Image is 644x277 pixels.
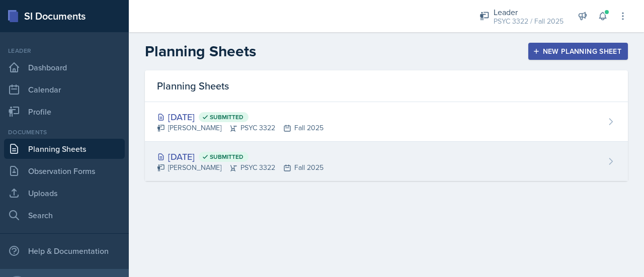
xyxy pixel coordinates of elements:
a: Dashboard [4,57,125,77]
a: Observation Forms [4,161,125,181]
div: Leader [4,46,125,55]
span: Submitted [210,153,244,161]
a: Calendar [4,79,125,100]
div: PSYC 3322 / Fall 2025 [494,16,563,27]
a: Uploads [4,183,125,203]
a: Search [4,205,125,225]
div: Planning Sheets [145,70,628,102]
a: Profile [4,102,125,122]
div: New Planning Sheet [535,47,621,55]
button: New Planning Sheet [528,43,628,60]
div: Documents [4,128,125,137]
div: [DATE] [157,110,324,124]
a: [DATE] Submitted [PERSON_NAME]PSYC 3322Fall 2025 [145,102,628,142]
a: Planning Sheets [4,139,125,159]
span: Submitted [210,113,244,121]
div: [PERSON_NAME] PSYC 3322 Fall 2025 [157,123,324,133]
div: [PERSON_NAME] PSYC 3322 Fall 2025 [157,162,324,173]
div: Help & Documentation [4,241,125,261]
div: [DATE] [157,150,324,163]
a: [DATE] Submitted [PERSON_NAME]PSYC 3322Fall 2025 [145,142,628,181]
h2: Planning Sheets [145,42,256,60]
div: Leader [494,6,563,18]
